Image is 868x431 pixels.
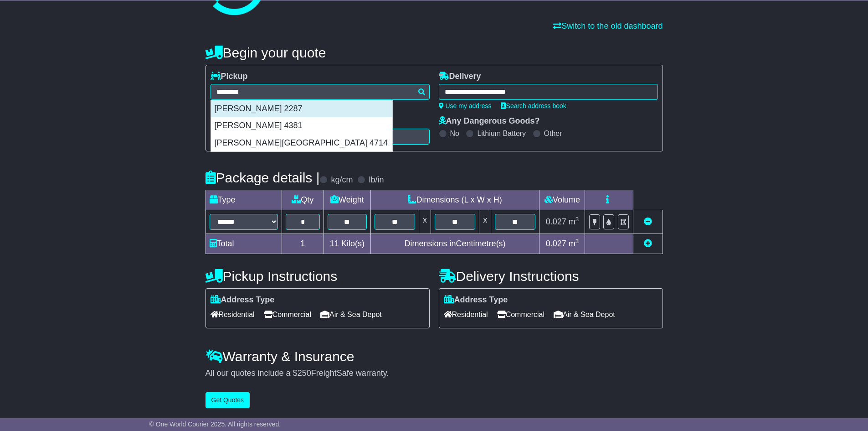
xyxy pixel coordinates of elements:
td: x [479,210,491,234]
label: kg/cm [331,175,353,185]
td: 1 [282,234,324,254]
span: 0.027 [546,217,566,226]
td: Total [205,234,282,254]
h4: Begin your quote [205,45,663,60]
div: [PERSON_NAME] 2287 [211,100,392,118]
h4: Package details | [205,170,320,185]
td: Weight [324,190,371,210]
span: Commercial [264,307,311,322]
a: Remove this item [644,217,652,226]
div: All our quotes include a $ FreightSafe warranty. [205,369,663,379]
td: x [419,210,431,234]
label: Pickup [211,72,248,82]
a: Search address book [501,102,566,109]
label: Delivery [439,72,481,82]
td: Volume [539,190,585,210]
a: Switch to the old dashboard [553,21,663,31]
label: Address Type [444,295,508,305]
label: Lithium Battery [477,129,526,138]
a: Use my address [439,102,492,109]
span: Residential [444,307,488,322]
td: Dimensions in Centimetre(s) [370,234,539,254]
span: Air & Sea Depot [320,307,382,322]
span: Residential [211,307,255,322]
span: © One World Courier 2025. All rights reserved. [149,421,281,428]
sup: 3 [575,238,579,244]
td: Qty [282,190,324,210]
span: 11 [330,239,339,248]
span: Air & Sea Depot [554,307,615,322]
h4: Warranty & Insurance [205,349,663,364]
div: [PERSON_NAME] 4381 [211,117,392,135]
label: lb/in [369,175,384,185]
label: Any Dangerous Goods? [439,116,540,126]
label: Other [544,129,562,138]
span: Commercial [497,307,544,322]
span: 0.027 [546,239,566,248]
label: Address Type [211,295,275,305]
span: m [569,217,579,226]
td: Dimensions (L x W x H) [370,190,539,210]
a: Add new item [644,239,652,248]
h4: Pickup Instructions [205,269,430,284]
span: 250 [298,369,311,378]
button: Get Quotes [205,392,250,408]
td: Kilo(s) [324,234,371,254]
h4: Delivery Instructions [439,269,663,284]
sup: 3 [575,216,579,223]
span: m [569,239,579,248]
div: [PERSON_NAME][GEOGRAPHIC_DATA] 4714 [211,135,392,152]
label: No [450,129,459,138]
td: Type [205,190,282,210]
